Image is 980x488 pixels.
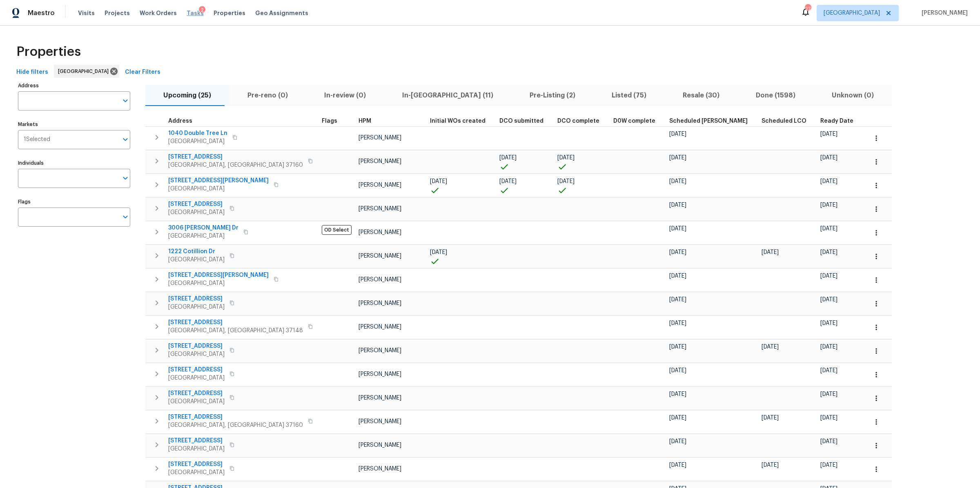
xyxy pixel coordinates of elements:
span: [DATE] [557,155,575,161]
span: [GEOGRAPHIC_DATA], [GEOGRAPHIC_DATA] 37148 [168,327,303,335]
span: [GEOGRAPHIC_DATA] [168,208,225,216]
span: [DATE] [669,273,686,279]
span: [GEOGRAPHIC_DATA] [168,303,225,311]
span: [PERSON_NAME] [359,300,401,306]
span: [DATE] [669,202,686,208]
span: [DATE] [820,391,837,397]
span: Flags [322,118,337,124]
span: Listed (75) [598,90,659,101]
span: [DATE] [669,391,686,397]
span: [GEOGRAPHIC_DATA] [168,232,238,240]
span: Hide filters [16,67,48,77]
span: DCO complete [557,118,599,124]
span: [PERSON_NAME] [918,9,968,17]
button: Hide filters [13,65,51,80]
span: [DATE] [669,368,686,373]
span: [DATE] [820,297,837,303]
span: [DATE] [669,439,686,444]
span: Projects [105,9,130,17]
span: 1040 Double Tree Ln [168,129,227,137]
button: Clear Filters [122,65,164,80]
span: [PERSON_NAME] [359,419,401,424]
span: [PERSON_NAME] [359,253,401,259]
span: [STREET_ADDRESS] [168,437,225,445]
span: Initial WOs created [430,118,486,124]
span: [STREET_ADDRESS] [168,389,225,397]
span: [PERSON_NAME] [359,395,401,401]
span: [DATE] [820,179,837,184]
span: [PERSON_NAME] [359,277,401,283]
span: In-[GEOGRAPHIC_DATA] (11) [389,90,507,101]
span: [GEOGRAPHIC_DATA], [GEOGRAPHIC_DATA] 37160 [168,161,303,169]
span: [STREET_ADDRESS] [168,295,225,303]
button: Open [120,95,131,106]
span: [DATE] [669,320,686,326]
span: [GEOGRAPHIC_DATA], [GEOGRAPHIC_DATA] 37160 [168,421,303,429]
span: [GEOGRAPHIC_DATA] [168,279,269,287]
span: [DATE] [499,155,517,161]
span: Properties [16,48,81,56]
span: [DATE] [820,320,837,326]
span: [DATE] [820,462,837,468]
label: Markets [18,122,130,127]
span: [DATE] [820,439,837,444]
span: [DATE] [669,250,686,255]
span: [DATE] [669,462,686,468]
div: 27 [805,5,811,13]
span: [GEOGRAPHIC_DATA] [168,397,225,406]
span: [STREET_ADDRESS] [168,342,225,350]
span: [DATE] [820,131,837,137]
span: Scheduled [PERSON_NAME] [669,118,748,124]
span: [PERSON_NAME] [359,371,401,377]
span: [PERSON_NAME] [359,348,401,353]
button: Open [120,172,131,184]
span: Visits [78,9,95,17]
span: 1 Selected [24,136,50,143]
span: [GEOGRAPHIC_DATA] [168,350,225,358]
span: [PERSON_NAME] [359,159,401,164]
span: [GEOGRAPHIC_DATA] [168,185,269,193]
span: Maestro [28,9,55,17]
span: [PERSON_NAME] [359,324,401,330]
span: [PERSON_NAME] [359,135,401,141]
button: Open [120,211,131,223]
span: In-review (0) [311,90,379,101]
span: Address [168,118,192,124]
div: [GEOGRAPHIC_DATA] [54,65,119,78]
span: [PERSON_NAME] [359,230,401,235]
span: [DATE] [762,250,779,255]
span: [STREET_ADDRESS][PERSON_NAME] [168,177,269,185]
span: [DATE] [762,344,779,350]
span: [DATE] [820,273,837,279]
span: [STREET_ADDRESS] [168,460,225,468]
span: [STREET_ADDRESS][PERSON_NAME] [168,271,269,279]
span: Clear Filters [125,67,160,77]
span: [DATE] [820,415,837,421]
span: Pre-Listing (2) [517,90,589,101]
span: OD Select [322,225,352,235]
span: Work Orders [140,9,177,17]
span: D0W complete [613,118,655,124]
span: [GEOGRAPHIC_DATA] [58,67,112,75]
div: 2 [199,6,205,14]
span: [PERSON_NAME] [359,466,401,472]
span: [GEOGRAPHIC_DATA] [168,137,227,146]
span: Resale (30) [669,90,733,101]
button: Open [120,134,131,145]
span: [DATE] [669,226,686,232]
span: Ready Date [820,118,853,124]
span: [DATE] [762,462,779,468]
span: [DATE] [820,344,837,350]
span: [GEOGRAPHIC_DATA] [168,374,225,382]
span: [STREET_ADDRESS] [168,318,303,327]
span: [DATE] [820,155,837,161]
span: [DATE] [669,131,686,137]
span: [PERSON_NAME] [359,206,401,212]
span: Geo Assignments [255,9,308,17]
span: [DATE] [669,415,686,421]
span: [PERSON_NAME] [359,182,401,188]
span: [STREET_ADDRESS] [168,153,303,161]
span: [DATE] [669,179,686,184]
span: 1222 Cotillion Dr [168,247,225,256]
span: Done (1598) [742,90,808,101]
